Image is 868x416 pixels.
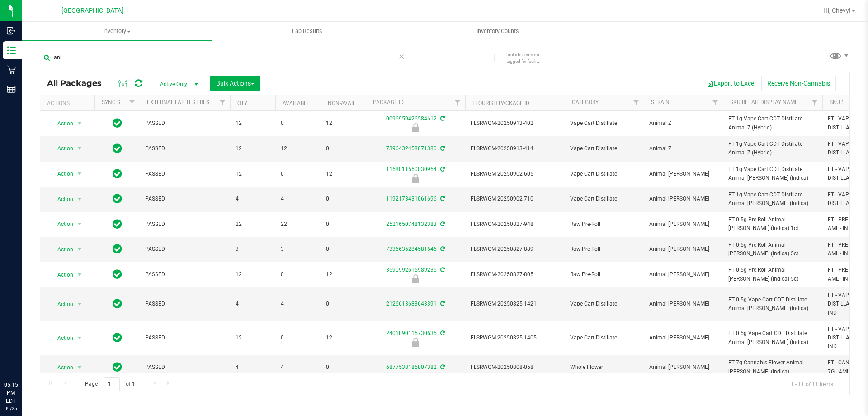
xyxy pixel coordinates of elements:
span: select [74,167,85,180]
span: PASSED [145,119,225,128]
span: Action [49,243,74,256]
span: select [74,243,85,256]
span: Animal [PERSON_NAME] [649,363,717,372]
span: In Sync [113,142,122,155]
span: FT 1g Vape Cart CDT Distillate Animal [PERSON_NAME] (Indica) [728,165,817,182]
iframe: Resource center [9,344,36,371]
a: 6877538185807382 [386,364,437,370]
span: PASSED [145,220,225,229]
span: Animal [PERSON_NAME] [649,220,717,229]
a: 2401890115730635 [386,330,437,336]
span: Animal [PERSON_NAME] [649,300,717,308]
span: [GEOGRAPHIC_DATA] [61,7,123,14]
div: Newly Received [364,338,467,347]
span: PASSED [145,363,225,372]
span: Action [49,332,74,344]
a: Flourish Package ID [472,100,529,106]
div: Actions [47,100,91,106]
span: In Sync [113,192,122,205]
span: select [74,117,85,130]
span: FT 1g Vape Cart CDT Distillate Animal Z (Hybrid) [728,140,817,157]
span: 12 [236,119,270,128]
a: External Lab Test Result [147,99,218,105]
a: 1158011550030954 [386,166,437,172]
a: Lab Results [212,22,402,41]
span: 12 [236,170,270,178]
a: Filter [807,95,822,110]
a: Qty [237,100,247,106]
span: Animal [PERSON_NAME] [649,170,717,178]
span: FLSRWGM-20250902-605 [471,170,559,178]
a: 2521650748132383 [386,221,437,227]
span: select [74,193,85,206]
span: Vape Cart Distillate [570,334,638,342]
span: Sync from Compliance System [439,196,445,202]
span: Vape Cart Distillate [570,195,638,203]
inline-svg: Inventory [7,46,16,55]
span: 12 [236,334,270,342]
span: PASSED [145,170,225,178]
a: Sync Status [102,99,137,105]
span: In Sync [113,331,122,344]
a: Sku Retail Display Name [730,99,798,105]
span: In Sync [113,218,122,230]
span: In Sync [113,361,122,373]
span: 3 [281,245,315,253]
span: Animal Z [649,119,717,128]
span: 12 [326,270,360,279]
span: FT 0.5g Pre-Roll Animal [PERSON_NAME] (Indica) 5ct [728,266,817,283]
button: Export to Excel [701,76,761,91]
span: Sync from Compliance System [439,145,445,152]
span: Vape Cart Distillate [570,144,638,153]
div: Newly Received [364,174,467,183]
span: Sync from Compliance System [439,364,445,370]
span: 4 [281,195,315,203]
a: Inventory Counts [402,22,593,41]
a: Strain [651,99,670,105]
span: PASSED [145,245,225,253]
span: 22 [236,220,270,229]
div: Newly Received [364,274,467,283]
span: Lab Results [280,27,335,35]
span: In Sync [113,167,122,180]
span: Action [49,117,74,130]
span: In Sync [113,268,122,281]
span: 0 [281,170,315,178]
span: Animal [PERSON_NAME] [649,270,717,279]
input: 1 [104,377,120,391]
a: 0096959426584612 [386,115,437,122]
span: In Sync [113,243,122,255]
span: Action [49,167,74,180]
span: FLSRWGM-20250913-402 [471,119,559,128]
span: FLSRWGM-20250913-414 [471,144,559,153]
span: FLSRWGM-20250902-710 [471,195,559,203]
span: Raw Pre-Roll [570,245,638,253]
a: Available [283,100,310,106]
a: Filter [708,95,723,110]
span: Action [49,298,74,311]
span: select [74,268,85,281]
span: Hi, Chevy! [823,7,851,14]
span: Action [49,361,74,374]
span: 4 [236,363,270,372]
span: Sync from Compliance System [439,330,445,336]
span: Include items not tagged for facility [506,51,552,65]
span: 12 [236,144,270,153]
span: Vape Cart Distillate [570,300,638,308]
span: PASSED [145,334,225,342]
span: Clear [398,51,405,62]
span: 12 [281,144,315,153]
span: 0 [281,270,315,279]
span: PASSED [145,270,225,279]
span: Sync from Compliance System [439,246,445,252]
span: select [74,332,85,344]
span: 0 [326,245,360,253]
span: 0 [281,119,315,128]
span: Inventory Counts [464,27,531,35]
a: Category [572,99,599,105]
div: Newly Received [364,123,467,132]
p: 05:15 PM EDT [4,381,18,405]
span: FT 0.5g Vape Cart CDT Distillate Animal [PERSON_NAME] (Indica) [728,329,817,346]
span: Whole Flower [570,363,638,372]
span: FLSRWGM-20250827-805 [471,270,559,279]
